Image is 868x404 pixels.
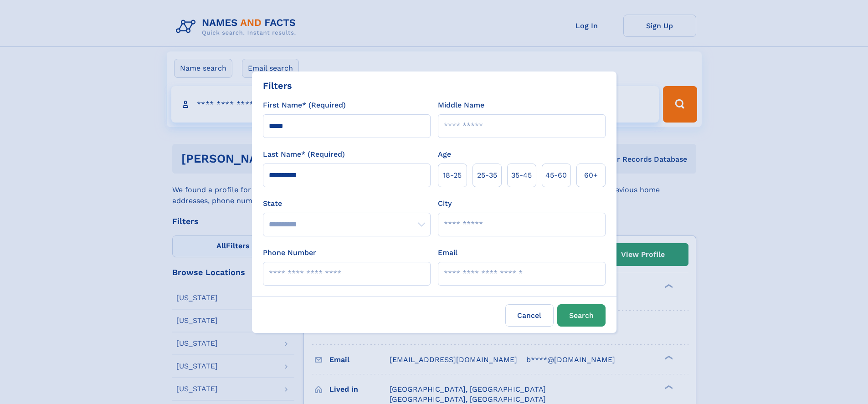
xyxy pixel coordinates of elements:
[263,198,431,209] label: State
[477,170,497,181] span: 25‑35
[557,304,606,327] button: Search
[438,100,484,111] label: Middle Name
[545,170,567,181] span: 45‑60
[263,247,316,258] label: Phone Number
[263,149,345,160] label: Last Name* (Required)
[511,170,532,181] span: 35‑45
[505,304,554,327] label: Cancel
[438,247,457,258] label: Email
[263,100,346,111] label: First Name* (Required)
[438,198,452,209] label: City
[438,149,451,160] label: Age
[443,170,462,181] span: 18‑25
[263,79,292,92] div: Filters
[584,170,598,181] span: 60+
